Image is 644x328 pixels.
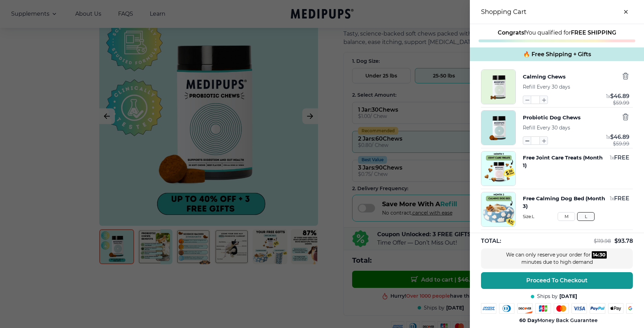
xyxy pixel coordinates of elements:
span: Proceed To Checkout [526,277,588,284]
img: google [626,303,642,314]
span: 🔥 Free Shipping + Gifts [523,51,591,58]
img: Free Calming Dog Bed (Month 3) [481,192,515,226]
span: You qualified for [498,29,616,36]
span: $ 46.89 [610,93,629,99]
button: Free Joint Care Treats (Month 1) [523,154,606,169]
button: Proceed To Checkout [481,272,633,289]
button: M [558,212,575,221]
div: We can only reserve your order for minutes due to high demand [505,251,609,266]
strong: 60 Day [519,317,537,323]
span: Money Back Guarantee [519,317,598,324]
img: mastercard [554,303,569,314]
span: Refill Every 30 days [523,125,570,131]
span: $ 46.89 [610,134,629,140]
img: diners-club [499,303,514,314]
button: L [577,212,595,221]
img: Calming Chews [481,70,515,104]
div: 30 [599,251,606,259]
button: Free Calming Dog Bed (Month 3) [523,195,606,210]
div: 14 [593,251,598,259]
img: Probiotic Dog Chews [481,111,515,145]
span: [DATE] [559,293,577,300]
button: Probiotic Dog Chews [523,113,581,122]
span: Ships by [537,293,558,300]
span: FREE [614,195,629,202]
span: Refill Every 30 days [523,84,570,90]
h3: Shopping Cart [481,8,526,16]
strong: Congrats! [498,29,526,36]
button: close-cart [619,5,633,19]
img: jcb [535,303,551,314]
span: 1 x [610,155,614,161]
img: visa [572,303,587,314]
img: apple [608,303,623,314]
span: Size: L [523,214,629,219]
span: $ 59.99 [613,100,629,106]
img: discover [517,303,533,314]
button: Calming Chews [523,72,566,81]
span: TOTAL: [481,237,501,245]
span: 1 x [606,134,610,140]
span: $ 59.99 [613,141,629,147]
span: $ 119.98 [594,238,611,244]
div: : [592,251,607,259]
span: FREE [614,154,629,161]
img: paypal [590,303,605,314]
span: $ 93.78 [614,238,633,244]
img: amex [481,303,496,314]
img: Free Joint Care Treats (Month 1) [481,151,515,186]
strong: FREE SHIPPING [571,29,616,36]
span: 1 x [606,93,610,99]
span: 1 x [610,195,614,202]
